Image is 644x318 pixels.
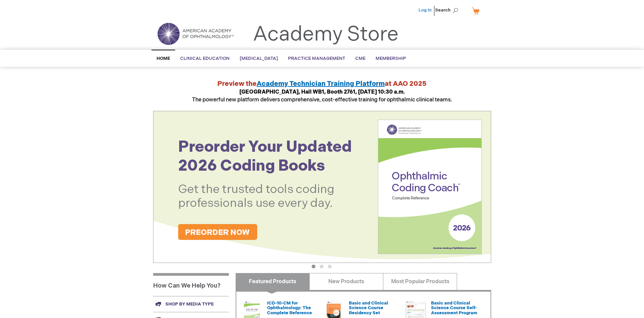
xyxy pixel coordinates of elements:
a: Featured Products [236,273,310,290]
span: CME [355,56,365,61]
span: Home [157,56,170,61]
a: Academy Store [253,22,399,47]
a: ICD-10-CM for Ophthalmology: The Complete Reference [267,300,312,316]
button: 1 of 3 [312,265,315,268]
h1: How Can We Help You? [153,273,229,296]
a: Academy Technician Training Platform [257,80,385,88]
span: Membership [376,56,406,61]
strong: [GEOGRAPHIC_DATA], Hall WB1, Booth 2761, [DATE] 10:30 a.m. [239,89,405,95]
strong: Preview the at AAO 2025 [217,80,427,88]
span: Practice Management [288,56,345,61]
span: Clinical Education [180,56,230,61]
a: Basic and Clinical Science Course Self-Assessment Program [431,300,477,316]
span: Search [435,3,461,17]
button: 3 of 3 [328,265,332,268]
button: 2 of 3 [320,265,324,268]
a: New Products [309,273,383,290]
span: The powerful new platform delivers comprehensive, cost-effective training for ophthalmic clinical... [192,89,452,103]
a: Most Popular Products [383,273,457,290]
a: Basic and Clinical Science Course Residency Set [349,300,388,316]
a: Log In [419,7,432,13]
a: Shop by media type [153,296,229,312]
span: [MEDICAL_DATA] [240,56,278,61]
